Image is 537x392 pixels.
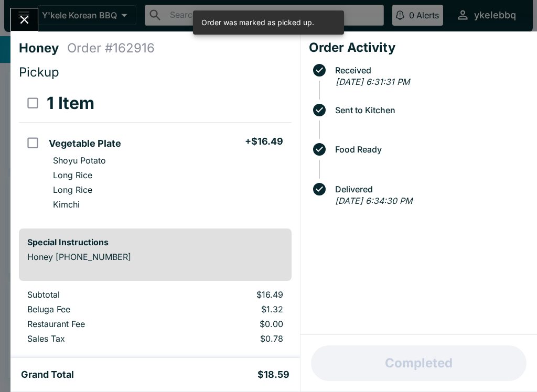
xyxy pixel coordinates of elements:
[336,77,410,87] em: [DATE] 6:31:31 PM
[53,155,106,166] p: Shoyu Potato
[21,368,74,381] h5: Grand Total
[183,333,283,344] p: $0.78
[27,289,166,300] p: Subtotal
[330,105,529,115] span: Sent to Kitchen
[49,137,121,150] h5: Vegetable Plate
[309,40,529,56] h4: Order Activity
[19,40,67,56] h4: Honey
[19,289,292,348] table: orders table
[27,252,283,262] p: Honey [PHONE_NUMBER]
[183,304,283,314] p: $1.32
[183,289,283,300] p: $16.49
[53,170,92,180] p: Long Rice
[67,40,155,56] h4: Order # 162916
[11,8,38,31] button: Close
[27,333,166,344] p: Sales Tax
[19,84,292,220] table: orders table
[330,145,529,154] span: Food Ready
[19,64,59,80] span: Pickup
[257,368,289,381] h5: $18.59
[245,135,283,148] h5: + $16.49
[53,199,80,210] p: Kimchi
[183,319,283,329] p: $0.00
[27,304,166,314] p: Beluga Fee
[53,184,92,195] p: Long Rice
[330,66,529,75] span: Received
[201,14,314,31] div: Order was marked as picked up.
[330,184,529,194] span: Delivered
[27,237,283,247] h6: Special Instructions
[27,319,166,329] p: Restaurant Fee
[47,93,94,114] h3: 1 Item
[335,195,412,206] em: [DATE] 6:34:30 PM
